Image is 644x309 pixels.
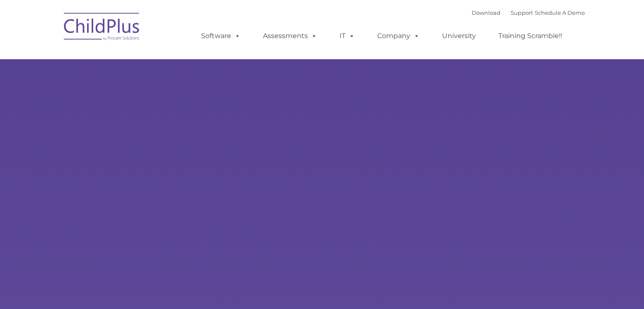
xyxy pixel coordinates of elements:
a: Support [511,9,533,16]
a: Training Scramble!! [490,28,571,44]
a: Company [369,28,428,44]
img: ChildPlus by Procare Solutions [60,7,144,49]
font: | [472,9,585,16]
a: Download [472,9,500,16]
a: Software [193,28,249,44]
a: IT [331,28,363,44]
a: Assessments [254,28,326,44]
a: Schedule A Demo [535,9,585,16]
a: University [434,28,484,44]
